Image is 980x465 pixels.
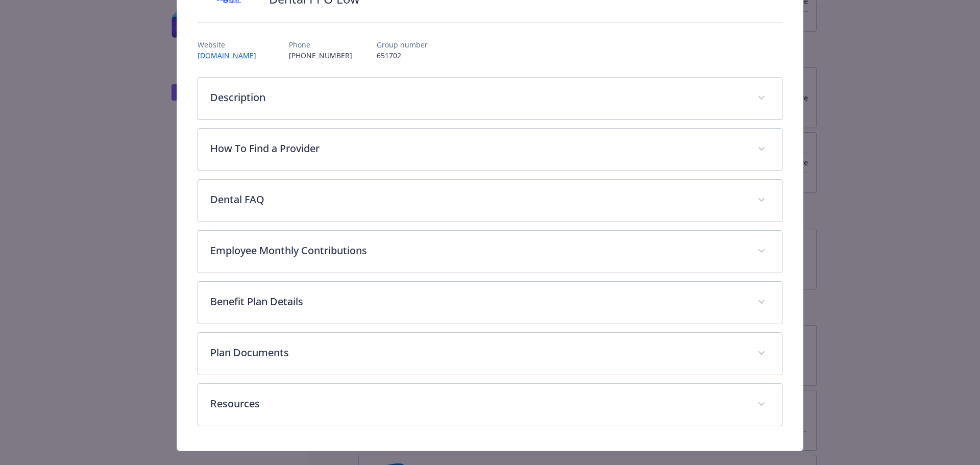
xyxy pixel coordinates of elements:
p: Employee Monthly Contributions [210,243,746,258]
div: Plan Documents [198,333,782,375]
p: Dental FAQ [210,192,746,207]
div: Dental FAQ [198,180,782,222]
div: Resources [198,384,782,426]
p: Benefit Plan Details [210,294,746,309]
p: Resources [210,396,746,411]
p: [PHONE_NUMBER] [289,50,352,61]
p: Website [198,39,264,50]
p: Group number [377,39,428,50]
p: Description [210,90,746,105]
p: How To Find a Provider [210,141,746,156]
p: Phone [289,39,352,50]
div: How To Find a Provider [198,129,782,170]
p: Plan Documents [210,345,746,360]
div: Description [198,78,782,119]
p: 651702 [377,50,428,61]
a: [DOMAIN_NAME] [198,51,264,60]
div: Employee Monthly Contributions [198,231,782,273]
div: Benefit Plan Details [198,282,782,324]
